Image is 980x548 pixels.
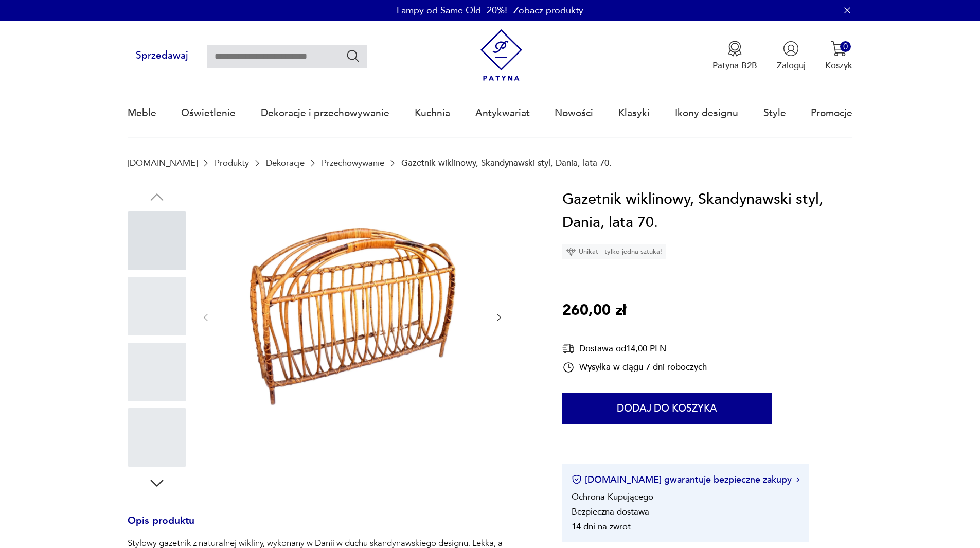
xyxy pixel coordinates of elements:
button: Sprzedawaj [128,45,197,67]
a: Nowości [555,90,593,137]
button: Dodaj do koszyka [562,393,772,424]
div: Wysyłka w ciągu 7 dni roboczych [562,361,707,374]
h3: Opis produktu [128,517,533,538]
li: 14 dni na zwrot [572,521,631,533]
p: Zaloguj [777,60,806,72]
img: Ikona strzałki w prawo [796,477,799,482]
img: Ikona diamentu [566,247,576,256]
a: Klasyki [618,90,650,137]
div: 0 [840,41,851,52]
a: Oświetlenie [181,90,236,137]
button: Patyna B2B [712,41,757,72]
a: [DOMAIN_NAME] [128,158,198,168]
div: Unikat - tylko jedna sztuka! [562,244,666,259]
a: Sprzedawaj [128,52,197,61]
a: Przechowywanie [322,158,384,168]
button: [DOMAIN_NAME] gwarantuje bezpieczne zakupy [572,473,799,486]
a: Ikona medaluPatyna B2B [712,41,757,72]
button: Szukaj [346,48,361,63]
li: Bezpieczna dostawa [572,506,649,518]
a: Style [763,90,786,137]
a: Ikony designu [675,90,738,137]
button: 0Koszyk [825,41,852,72]
a: Antykwariat [475,90,530,137]
a: Produkty [215,158,249,168]
a: Promocje [811,90,852,137]
button: Zaloguj [777,41,806,72]
li: Ochrona Kupującego [572,491,653,503]
img: Patyna - sklep z meblami i dekoracjami vintage [475,29,527,81]
a: Zobacz produkty [513,4,583,17]
img: Ikona dostawy [562,342,575,355]
a: Dekoracje i przechowywanie [261,90,389,137]
img: Ikona certyfikatu [572,474,582,485]
img: Zdjęcie produktu Gazetnik wiklinowy, Skandynawski styl, Dania, lata 70. [224,188,482,446]
div: Dostawa od 14,00 PLN [562,342,707,355]
img: Ikona koszyka [831,41,847,57]
img: Ikona medalu [727,41,743,57]
p: Koszyk [825,60,852,72]
a: Dekoracje [266,158,305,168]
p: Patyna B2B [712,60,757,72]
h1: Gazetnik wiklinowy, Skandynawski styl, Dania, lata 70. [562,188,852,235]
a: Meble [128,90,156,137]
p: Lampy od Same Old -20%! [397,4,507,17]
p: 260,00 zł [562,299,626,323]
img: Ikonka użytkownika [783,41,799,57]
a: Kuchnia [415,90,450,137]
p: Gazetnik wiklinowy, Skandynawski styl, Dania, lata 70. [401,158,612,168]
